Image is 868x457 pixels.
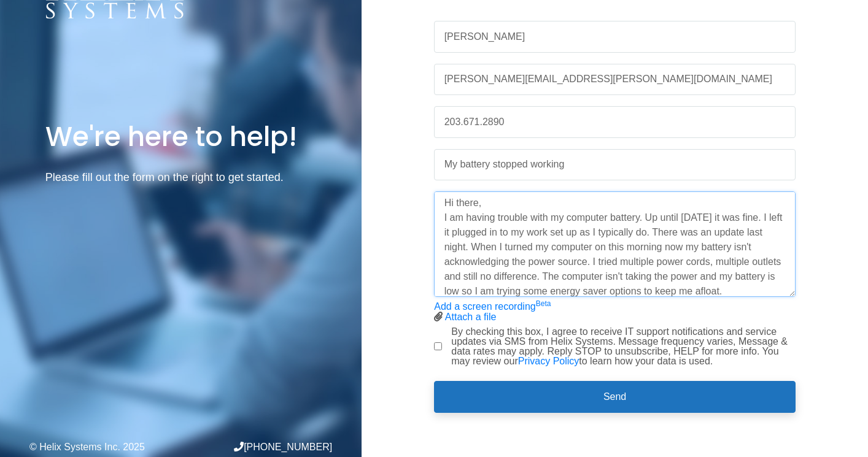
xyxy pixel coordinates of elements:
p: Please fill out the form on the right to get started. [45,169,317,186]
a: Privacy Policy [518,356,579,366]
div: © Helix Systems Inc. 2025 [29,442,181,452]
a: Attach a file [445,312,497,322]
label: By checking this box, I agree to receive IT support notifications and service updates via SMS fro... [451,327,796,366]
input: Work Email [434,64,796,96]
input: Phone Number [434,106,796,138]
input: Name [434,21,796,53]
input: Subject [434,149,796,181]
h1: We're here to help! [45,119,317,154]
div: [PHONE_NUMBER] [181,442,333,452]
a: Add a screen recordingBeta [434,301,551,312]
sup: Beta [536,299,551,308]
button: Send [434,381,796,413]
